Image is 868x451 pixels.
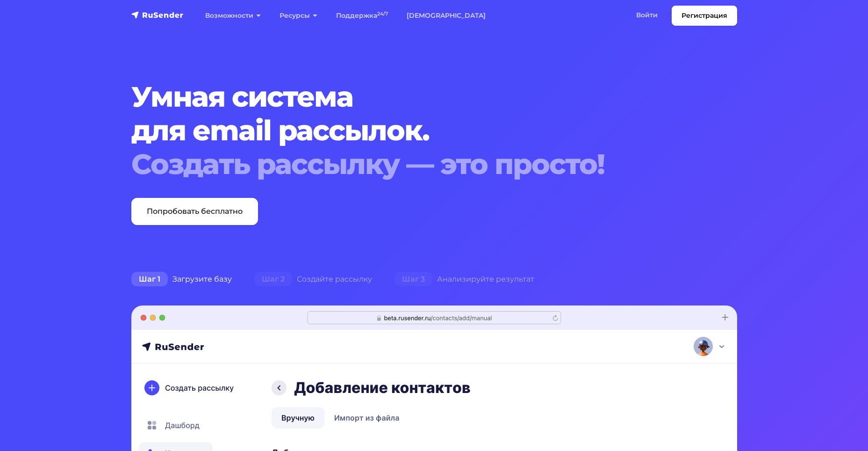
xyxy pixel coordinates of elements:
sup: 24/7 [377,11,388,17]
div: Создать рассылку — это просто! [131,147,686,181]
span: Шаг 3 [395,272,432,287]
div: Создайте рассылку [243,270,383,289]
a: Войти [627,6,667,25]
a: Возможности [196,6,270,25]
a: Ресурсы [270,6,327,25]
div: Загрузите базу [120,270,243,289]
img: RuSender [131,10,184,20]
span: Шаг 2 [254,272,292,287]
a: Попробовать бесплатно [131,198,258,225]
h1: Умная система для email рассылок. [131,80,686,181]
div: Анализируйте результат [383,270,545,289]
span: Шаг 1 [131,272,168,287]
a: [DEMOGRAPHIC_DATA] [397,6,495,25]
a: Поддержка24/7 [327,6,397,25]
a: Регистрация [672,6,737,26]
